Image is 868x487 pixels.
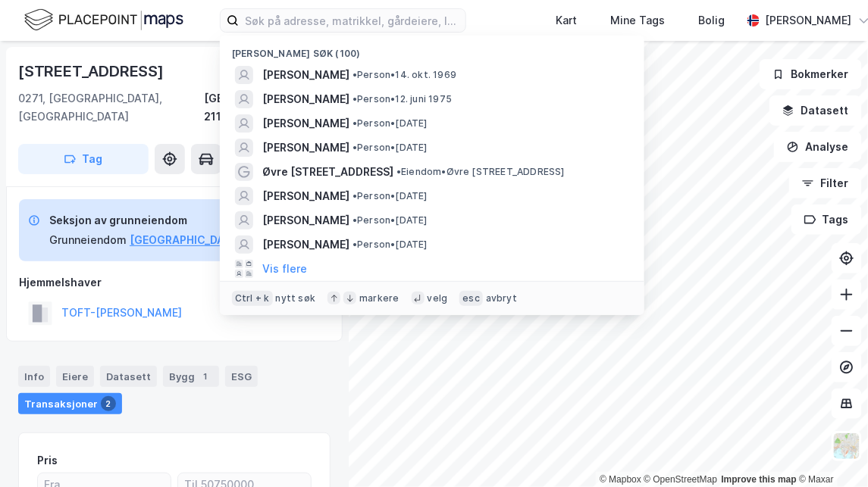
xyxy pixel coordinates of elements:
button: Vis flere [262,260,307,278]
span: Person • [DATE] [353,239,428,251]
iframe: Chat Widget [792,414,868,487]
div: nytt søk [276,292,316,304]
span: [PERSON_NAME] [262,187,349,205]
img: logo.f888ab2527a4732fd821a326f86c7f29.svg [24,7,183,33]
span: [PERSON_NAME] [262,90,349,108]
span: • [353,117,357,129]
span: Person • 12. juni 1975 [353,93,452,105]
button: Tags [791,204,862,235]
button: Tag [18,144,149,174]
span: • [353,214,357,226]
a: Mapbox [600,474,641,485]
span: [PERSON_NAME] [262,236,349,254]
div: Transaksjoner [18,393,122,414]
input: Søk på adresse, matrikkel, gårdeiere, leietakere eller personer [239,9,465,32]
div: markere [359,292,399,304]
span: • [353,190,357,201]
span: • [353,142,357,153]
div: Kontrollprogram for chat [792,414,868,487]
div: Eiere [56,366,94,387]
div: esc [459,291,483,306]
div: Bygg [163,366,219,387]
span: Øvre [STREET_ADDRESS] [262,163,393,181]
a: Improve this map [722,474,797,485]
button: Analyse [774,132,862,162]
div: Grunneiendom [49,231,127,249]
span: [PERSON_NAME] [262,139,349,157]
div: Hjemmelshaver [19,273,330,292]
div: avbryt [486,292,517,304]
div: [PERSON_NAME] [766,11,852,30]
div: Ctrl + k [232,291,273,306]
button: Bokmerker [760,59,862,89]
div: Pris [37,451,58,470]
span: • [353,93,357,105]
button: Datasett [769,95,862,126]
span: [PERSON_NAME] [262,211,349,229]
div: Datasett [100,366,157,387]
div: 0271, [GEOGRAPHIC_DATA], [GEOGRAPHIC_DATA] [18,89,204,126]
div: Info [18,366,50,387]
span: Person • 14. okt. 1969 [353,69,456,81]
span: Person • [DATE] [353,142,428,154]
div: ESG [225,366,258,387]
div: 2 [101,396,116,411]
a: OpenStreetMap [644,474,718,485]
span: • [396,166,401,177]
span: Person • [DATE] [353,190,428,202]
div: velg [428,292,448,304]
button: [GEOGRAPHIC_DATA], 211/46 [130,231,284,249]
div: Mine Tags [610,11,665,30]
span: [PERSON_NAME] [262,66,349,84]
div: Seksjon av grunneiendom [49,211,284,229]
div: Bolig [698,11,725,30]
span: Person • [DATE] [353,214,428,226]
span: Eiendom • Øvre [STREET_ADDRESS] [396,166,565,178]
span: Person • [DATE] [353,117,428,130]
div: [GEOGRAPHIC_DATA], 211/46/0/7 [204,89,331,126]
span: • [353,239,357,250]
button: Filter [789,168,862,198]
div: 1 [198,369,213,384]
div: [STREET_ADDRESS] [18,59,167,83]
span: • [353,69,357,80]
span: [PERSON_NAME] [262,114,349,133]
div: [PERSON_NAME] søk (100) [220,36,644,63]
div: Kart [556,11,577,30]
